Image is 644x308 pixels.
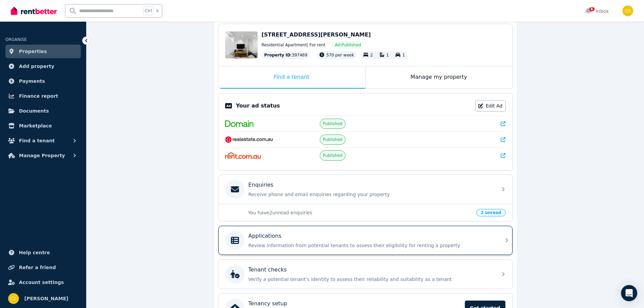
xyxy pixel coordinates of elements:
button: Manage Property [5,149,81,162]
span: Account settings [19,278,64,286]
span: [STREET_ADDRESS][PERSON_NAME] [262,31,371,38]
a: Documents [5,104,81,118]
div: : 397469 [262,51,310,59]
span: Help centre [19,248,50,257]
p: Tenancy setup [248,300,287,308]
div: Open Intercom Messenger [621,285,637,301]
span: Published [323,153,342,158]
span: Marketplace [19,122,52,130]
span: Add property [19,62,54,70]
p: Your ad status [236,102,280,110]
span: Finance report [19,92,58,100]
p: Review information from potential tenants to assess their eligibility for renting a property [248,242,493,249]
p: Verify a potential tenant's identity to assess their reliability and suitability as a tenant [248,276,493,283]
img: RealEstate.com.au [225,136,273,143]
span: 1 [386,53,389,57]
a: Add property [5,60,81,73]
a: Tenant checksVerify a potential tenant's identity to assess their reliability and suitability as ... [218,260,512,289]
p: Receive phone and email enquiries regarding your property [248,191,493,198]
span: Payments [19,77,45,85]
span: Documents [19,107,49,115]
span: Published [323,137,342,142]
span: 2 [370,53,373,57]
span: k [156,8,159,14]
a: ApplicationsReview information from potential tenants to assess their eligibility for renting a p... [218,226,512,255]
span: Ctrl [143,6,153,15]
span: Published [323,121,342,126]
span: [PERSON_NAME] [24,294,68,303]
div: Find a tenant [218,66,365,89]
p: You have 2 unread enquiries [248,209,473,216]
span: Residential Apartment | For rent [262,42,326,48]
a: EnquiriesReceive phone and email enquiries regarding your property [218,175,512,204]
span: ORGANISE [5,37,27,42]
img: RentBetter [11,6,57,16]
span: Properties [19,47,47,55]
p: Applications [248,232,282,240]
a: Edit Ad [475,100,506,112]
a: Refer a friend [5,261,81,274]
span: Manage Property [19,151,65,160]
span: 6 [589,7,595,11]
a: Properties [5,45,81,58]
div: Inbox [585,8,609,15]
img: Domain.com.au [225,120,254,127]
span: Find a tenant [19,137,55,145]
p: Enquiries [248,181,273,189]
button: Find a tenant [5,134,81,147]
span: 2 unread [476,209,505,216]
span: Property ID [264,52,291,58]
a: Payments [5,74,81,88]
a: Marketplace [5,119,81,133]
img: Chris Dimitropoulos [8,293,19,304]
a: Help centre [5,246,81,259]
img: Rent.com.au [225,152,261,159]
p: Tenant checks [248,266,287,274]
img: Chris Dimitropoulos [622,5,633,16]
span: 1 [402,53,405,57]
a: Account settings [5,276,81,289]
span: 570 per week [326,53,354,57]
div: Manage my property [365,66,512,89]
a: Finance report [5,89,81,103]
span: Refer a friend [19,263,56,271]
span: Ad: Published [335,42,361,48]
